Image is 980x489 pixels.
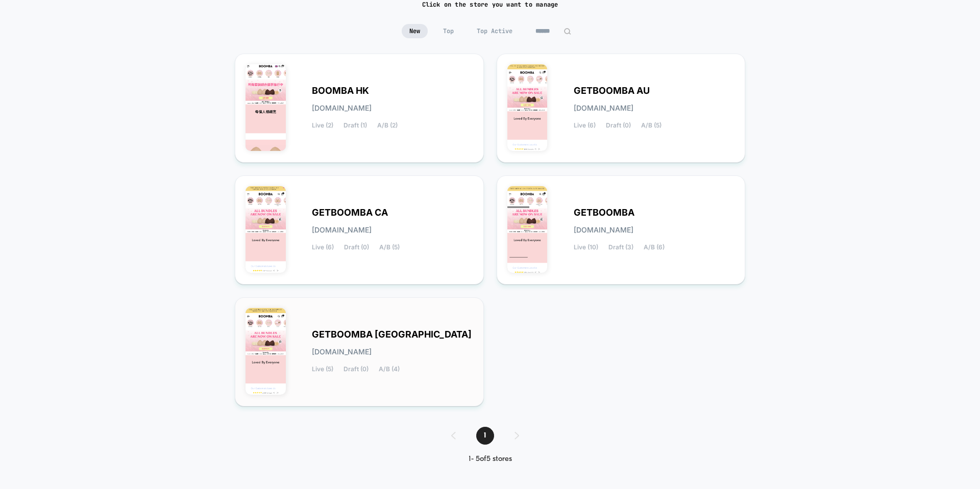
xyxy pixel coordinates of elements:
[344,366,369,373] span: Draft (0)
[574,209,634,216] span: GETBOOMBA
[312,209,388,216] span: GETBOOMBA CA
[379,366,400,373] span: A/B (4)
[574,226,633,234] span: [DOMAIN_NAME]
[641,122,661,129] span: A/B (5)
[574,244,598,251] span: Live (10)
[344,122,367,129] span: Draft (1)
[312,331,472,338] span: GETBOOMBA [GEOGRAPHIC_DATA]
[476,427,494,445] span: 1
[507,186,548,273] img: GETBOOMBA
[246,308,286,395] img: GETBOOMBA_UK
[574,105,633,112] span: [DOMAIN_NAME]
[608,244,633,251] span: Draft (3)
[344,244,369,251] span: Draft (0)
[312,244,334,251] span: Live (6)
[469,24,520,38] span: Top Active
[644,244,665,251] span: A/B (6)
[574,122,596,129] span: Live (6)
[563,28,571,35] img: edit
[422,1,558,9] h2: Click on the store you want to manage
[246,186,286,273] img: GETBOOMBA_CA
[377,122,398,129] span: A/B (2)
[312,226,372,234] span: [DOMAIN_NAME]
[379,244,400,251] span: A/B (5)
[574,87,650,94] span: GETBOOMBA AU
[312,105,372,112] span: [DOMAIN_NAME]
[402,24,428,38] span: New
[435,24,461,38] span: Top
[507,64,548,151] img: GETBOOMBA_AU
[312,87,369,94] span: BOOMBA HK
[312,122,333,129] span: Live (2)
[312,348,372,355] span: [DOMAIN_NAME]
[312,366,333,373] span: Live (5)
[606,122,631,129] span: Draft (0)
[441,455,540,464] div: 1 - 5 of 5 stores
[246,64,286,151] img: BOOMBA_HK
